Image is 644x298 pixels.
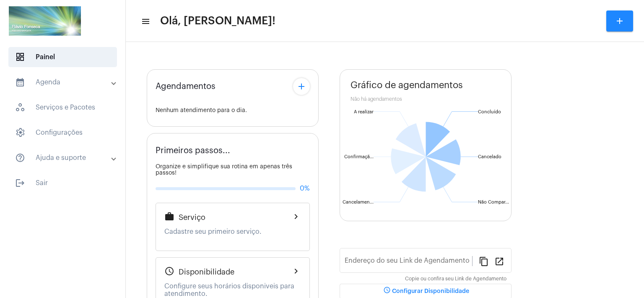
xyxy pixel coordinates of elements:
[179,213,205,222] span: Serviço
[164,228,301,235] p: Cadastre seu primeiro serviço.
[7,4,83,38] img: ad486f29-800c-4119-1513-e8219dc03dae.png
[15,128,25,138] span: sidenav icon
[5,72,125,92] mat-expansion-panel-header: sidenav iconAgenda
[8,47,117,67] span: Painel
[8,97,117,118] span: Serviços e Pacotes
[344,154,374,159] text: Confirmaçã...
[156,107,310,114] div: Nenhum atendimento para o dia.
[494,256,504,266] mat-icon: open_in_new
[164,282,301,298] p: Configure seus horários disponiveis para atendimento.
[156,146,230,155] span: Primeiros passos...
[141,16,149,26] mat-icon: sidenav icon
[5,148,125,168] mat-expansion-panel-header: sidenav iconAjuda e suporte
[15,77,25,87] mat-icon: sidenav icon
[156,82,216,91] span: Agendamentos
[15,77,112,87] mat-panel-title: Agenda
[160,14,275,28] span: Olá, [PERSON_NAME]!
[478,110,501,114] text: Concluído
[343,200,374,204] text: Cancelamen...
[8,123,117,143] span: Configurações
[382,288,469,294] span: Configurar Disponibilidade
[291,212,301,222] mat-icon: chevron_right
[354,110,374,114] text: A realizar
[15,153,25,163] mat-icon: sidenav icon
[478,154,501,159] text: Cancelado
[479,256,489,266] mat-icon: content_copy
[291,266,301,276] mat-icon: chevron_right
[15,178,25,188] mat-icon: sidenav icon
[15,52,25,62] span: sidenav icon
[296,81,306,91] mat-icon: add
[351,80,463,90] span: Gráfico de agendamentos
[300,185,310,192] span: 0%
[164,266,174,276] mat-icon: schedule
[8,173,117,193] span: Sair
[382,286,392,296] mat-icon: schedule
[615,16,625,26] mat-icon: add
[405,276,506,282] mat-hint: Copie ou confira seu Link de Agendamento
[179,268,234,276] span: Disponibilidade
[164,212,174,222] mat-icon: work
[156,164,292,176] span: Organize e simplifique sua rotina em apenas três passos!
[15,153,112,163] mat-panel-title: Ajuda e suporte
[15,102,25,112] span: sidenav icon
[345,259,472,266] input: Link
[478,200,509,204] text: Não Compar...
